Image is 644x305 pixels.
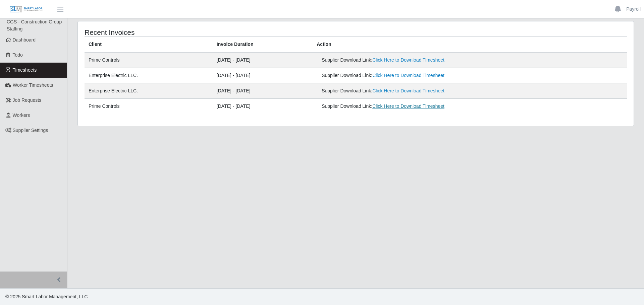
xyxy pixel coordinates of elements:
td: [DATE] - [DATE] [213,99,313,114]
a: Click Here to Download Timesheet [372,57,444,63]
td: [DATE] - [DATE] [213,68,313,83]
td: Enterprise Electric LLC. [85,68,213,83]
td: Enterprise Electric LLC. [85,83,213,99]
span: Workers [13,112,30,118]
span: © 2025 Smart Labor Management, LLC [5,294,88,299]
span: Timesheets [13,67,37,73]
a: Click Here to Download Timesheet [372,103,444,109]
span: Todo [13,52,23,58]
a: Click Here to Download Timesheet [372,88,444,93]
th: Client [85,37,213,53]
h4: Recent Invoices [85,28,305,36]
a: Payroll [626,6,641,13]
span: Job Requests [13,97,42,103]
div: Supplier Download Link: [322,103,516,110]
span: Dashboard [13,37,36,43]
span: Supplier Settings [13,128,48,133]
span: CGS - Construction Group Staffing [7,19,62,31]
td: [DATE] - [DATE] [213,83,313,99]
th: Invoice Duration [213,37,313,53]
div: Supplier Download Link: [322,87,516,94]
a: Click Here to Download Timesheet [372,73,444,78]
div: Supplier Download Link: [322,72,516,79]
div: Supplier Download Link: [322,57,516,64]
td: [DATE] - [DATE] [213,52,313,68]
td: Prime Controls [85,52,213,68]
td: Prime Controls [85,99,213,114]
span: Worker Timesheets [13,82,53,88]
th: Action [313,37,627,53]
img: SLM Logo [9,6,43,13]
